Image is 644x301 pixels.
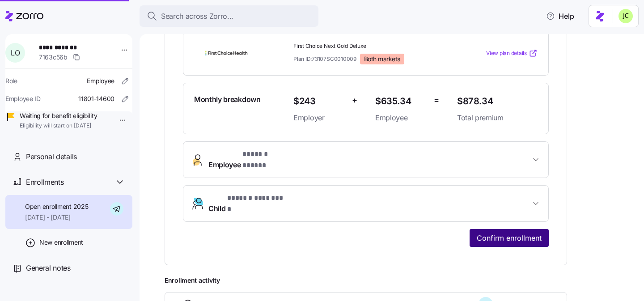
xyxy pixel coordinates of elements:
span: Employee [208,149,291,170]
span: New enrollment [39,238,83,247]
span: 11801-14600 [78,94,114,103]
span: Employee ID [5,94,41,103]
span: Monthly breakdown [194,94,261,105]
span: Waiting for benefit eligibility [20,111,97,120]
button: Search across Zorro... [140,5,318,27]
img: First Choice Health [194,43,258,64]
span: Child [208,193,284,214]
span: Plan ID: 73107SC0010009 [293,55,356,63]
span: [DATE] - [DATE] [25,213,88,222]
button: Confirm enrollment [470,229,549,247]
span: Employer [293,112,345,123]
span: Help [546,11,574,21]
span: View plan details [486,49,527,58]
span: Total premium [457,112,538,123]
span: Employee [87,76,114,85]
span: Role [5,76,17,85]
span: Enrollment activity [165,276,567,285]
span: L O [11,49,20,56]
span: Both markets [364,55,400,63]
span: Confirm enrollment [477,233,542,243]
span: Employee [375,112,427,123]
span: Eligibility will start on [DATE] [20,122,97,130]
span: Enrollments [26,177,64,188]
span: + [352,94,357,107]
span: $243 [293,94,345,109]
span: Search across Zorro... [161,11,233,22]
span: First Choice Next Gold Deluxe [293,42,450,50]
span: Personal details [26,151,77,162]
span: $878.34 [457,94,538,109]
span: 7163c56b [39,53,68,62]
img: 0d5040ea9766abea509702906ec44285 [619,9,633,23]
span: $635.34 [375,94,427,109]
a: View plan details [486,49,538,58]
span: Open enrollment 2025 [25,202,88,211]
span: General notes [26,263,71,274]
button: Help [539,7,581,25]
span: = [434,94,439,107]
